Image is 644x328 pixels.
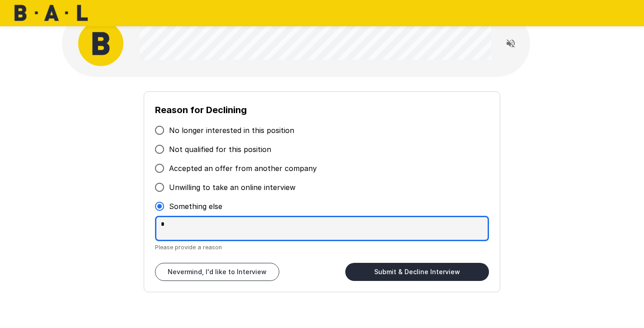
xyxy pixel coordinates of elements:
button: Submit & Decline Interview [345,263,489,281]
button: Read questions aloud [502,34,520,52]
img: bal_avatar.png [78,21,123,66]
b: Reason for Declining [155,105,247,115]
span: Something else [169,201,222,212]
span: Unwilling to take an online interview [169,182,296,193]
span: Accepted an offer from another company [169,163,317,174]
button: Nevermind, I'd like to Interview [155,263,279,281]
p: Please provide a reason [155,242,489,252]
span: No longer interested in this position [169,125,294,136]
span: Not qualified for this position [169,144,271,155]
